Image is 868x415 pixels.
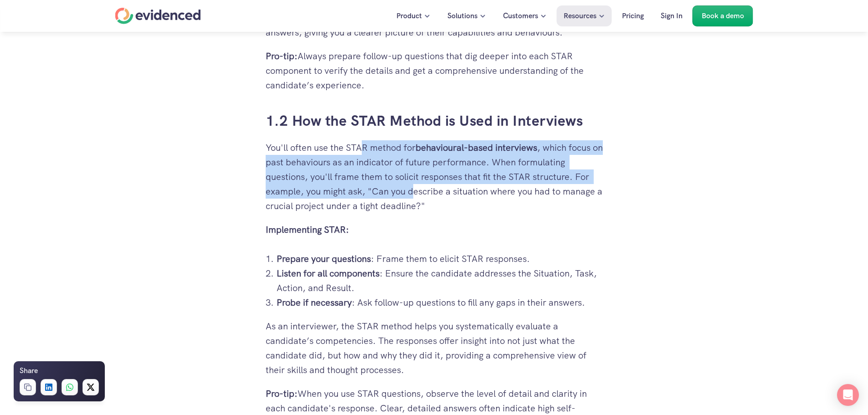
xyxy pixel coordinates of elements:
div: Open Intercom Messenger [837,384,859,406]
strong: behavioural-based interviews [416,142,537,154]
p: : Frame them to elicit STAR responses. [277,251,603,266]
strong: Listen for all components [277,267,380,279]
p: Sign In [661,10,683,22]
a: Sign In [654,5,689,26]
p: Product [396,10,422,22]
h6: Share [20,365,38,377]
p: Solutions [447,10,478,22]
strong: Pro-tip: [266,388,298,400]
strong: Implementing STAR: [266,224,349,236]
p: Pricing [622,10,644,22]
a: Book a demo [693,5,753,26]
p: Resources [564,10,596,22]
a: Pricing [615,5,651,26]
p: : Ask follow-up questions to fill any gaps in their answers. [277,295,603,310]
strong: Prepare your questions [277,253,371,265]
a: 1.2 How the STAR Method is Used in Interviews [266,111,583,130]
p: Always prepare follow-up questions that dig deeper into each STAR component to verify the details... [266,49,603,92]
p: You'll often use the STAR method for , which focus on past behaviours as an indicator of future p... [266,140,603,213]
p: : Ensure the candidate addresses the Situation, Task, Action, and Result. [277,266,603,295]
p: Customers [503,10,538,22]
p: Book a demo [702,10,744,22]
p: As an interviewer, the STAR method helps you systematically evaluate a candidate’s competencies. ... [266,319,603,377]
a: Home [115,8,201,24]
strong: Probe if necessary [277,297,352,308]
